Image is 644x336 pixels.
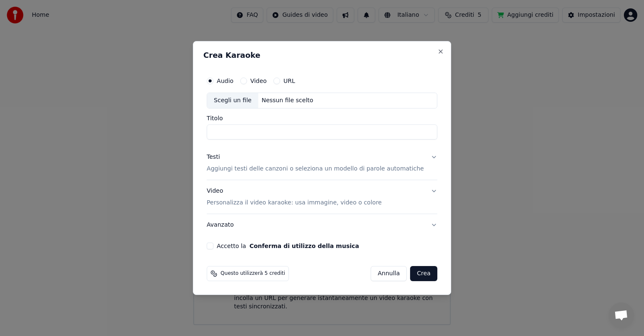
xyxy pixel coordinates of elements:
label: Accetto la [217,243,359,249]
button: VideoPersonalizza il video karaoke: usa immagine, video o colore [207,180,437,214]
h2: Crea Karaoke [203,52,441,59]
div: Testi [207,153,220,161]
label: Audio [217,78,234,84]
label: URL [283,78,295,84]
button: Accetto la [249,243,359,249]
p: Aggiungi testi delle canzoni o seleziona un modello di parole automatiche [207,165,424,173]
button: TestiAggiungi testi delle canzoni o seleziona un modello di parole automatiche [207,146,437,180]
div: Video [207,187,382,207]
button: Crea [410,266,437,281]
div: Scegli un file [207,93,258,108]
p: Personalizza il video karaoke: usa immagine, video o colore [207,199,382,207]
div: Nessun file scelto [258,96,317,105]
span: Questo utilizzerà 5 crediti [221,270,285,277]
button: Annulla [371,266,407,281]
label: Titolo [207,115,437,121]
label: Video [250,78,267,84]
button: Avanzato [207,214,437,236]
